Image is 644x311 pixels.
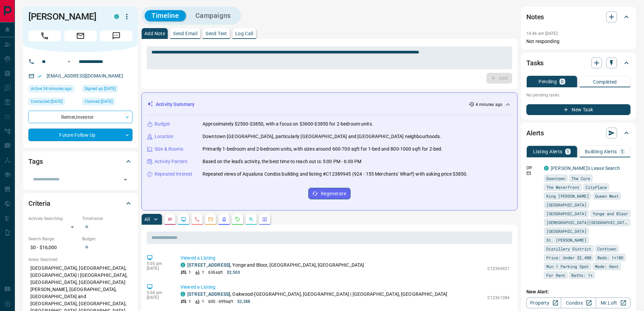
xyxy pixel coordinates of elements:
[82,98,133,107] div: Tue Sep 09 2025
[571,175,590,182] span: The Core
[235,217,240,222] svg: Requests
[85,98,113,105] span: Claimed [DATE]
[202,269,204,275] p: 1
[154,158,188,165] p: Activity Pattern
[154,146,184,153] p: Size & Rooms
[28,129,133,141] div: Future Follow Up
[202,120,373,128] p: Approximately $2500-$3850, with a focus on $3600-$3850 for 2-bedroom units.
[187,262,230,268] a: [STREET_ADDRESS]
[526,9,630,25] div: Notes
[546,219,628,226] span: [DEMOGRAPHIC_DATA][GEOGRAPHIC_DATA]
[181,217,186,222] svg: Lead Browsing Activity
[28,216,79,222] p: Actively Searching:
[571,272,593,279] span: Baths: 1+
[31,85,72,92] span: Active 34 minutes ago
[181,284,509,291] p: Viewed a Listing
[526,58,544,68] h2: Tasks
[526,12,544,22] h2: Notes
[208,269,223,275] p: 636 sqft
[28,11,104,22] h1: [PERSON_NAME]
[147,266,170,271] p: [DATE]
[544,166,549,171] div: condos.ca
[586,184,607,191] span: CityPlace
[561,297,596,308] a: Condos
[526,297,561,308] a: Property
[526,55,630,71] div: Tasks
[526,104,630,115] button: New Task
[181,263,185,267] div: condos.ca
[526,31,557,36] p: 10:46 am [DATE]
[28,198,50,209] h2: Criteria
[526,171,531,176] svg: Email
[181,292,185,296] div: condos.ca
[154,133,173,140] p: Location
[262,217,267,222] svg: Agent Actions
[47,73,123,79] a: [EMAIL_ADDRESS][DOMAIN_NAME]
[546,175,565,182] span: Downtown
[561,79,564,84] p: 0
[227,269,240,275] p: $2,500
[206,31,227,36] p: Send Text
[154,120,170,128] p: Budget
[28,242,79,253] p: $0 - $16,000
[82,216,133,222] p: Timeframe:
[221,217,227,222] svg: Listing Alerts
[237,298,251,305] p: $2,388
[147,290,170,295] p: 5:04 pm
[546,210,587,217] span: [GEOGRAPHIC_DATA]
[526,38,630,45] p: Not responding
[28,153,133,170] div: Tags
[121,175,130,184] button: Open
[526,128,544,138] h2: Alerts
[546,193,589,199] span: King [PERSON_NAME]
[546,263,589,270] span: Min 1 Parking Spot
[593,210,628,217] span: Yonge and Bloor
[546,272,565,279] span: For Rent
[28,195,133,212] div: Criteria
[28,98,79,107] div: Tue Jun 28 2022
[28,257,133,263] p: Areas Searched:
[487,266,509,272] p: C12396921
[546,237,587,243] span: St. [PERSON_NAME]
[593,80,617,84] p: Completed
[202,146,443,153] p: Primarily 1-bedroom and 2-bedroom units, with sizes around 600-700 sqft for 1-bed and 800-1000 sq...
[487,295,509,301] p: C12361384
[208,217,213,222] svg: Emails
[308,188,351,199] button: Regenerate
[546,254,591,261] span: Price: Under $2,400
[526,125,630,141] div: Alerts
[235,31,253,36] p: Log Call
[202,133,442,140] p: Downtown [GEOGRAPHIC_DATA], particularly [GEOGRAPHIC_DATA] and [GEOGRAPHIC_DATA] neighbourhoods.
[173,31,197,36] p: Send Email
[187,262,364,269] p: , Yonge and Bloor, [GEOGRAPHIC_DATA], [GEOGRAPHIC_DATA]
[533,149,563,154] p: Listing Alerts
[167,217,173,222] svg: Notes
[65,58,73,66] button: Open
[28,85,79,94] div: Tue Sep 16 2025
[28,236,79,242] p: Search Range:
[539,79,557,84] p: Pending
[202,298,204,305] p: 1
[189,298,191,305] p: 1
[156,101,194,108] p: Activity Summary
[187,291,230,297] a: [STREET_ADDRESS]
[595,193,619,199] span: Queen West
[64,30,97,41] span: Email
[187,291,447,298] p: , Oakwood-[GEOGRAPHIC_DATA], [GEOGRAPHIC_DATA] | [GEOGRAPHIC_DATA], [GEOGRAPHIC_DATA]
[546,184,579,191] span: The Waterfront
[82,85,133,94] div: Mon Jan 28 2019
[567,149,569,154] p: 1
[585,149,617,154] p: Building Alerts
[28,156,43,167] h2: Tags
[144,217,150,222] p: All
[546,201,587,208] span: [GEOGRAPHIC_DATA]
[526,165,540,171] p: Off
[194,217,200,222] svg: Calls
[526,90,630,100] p: No pending tasks
[597,254,623,261] span: Beds: 1+1BD
[208,298,233,305] p: 600 - 699 sqft
[621,149,624,154] p: 1
[595,263,619,270] span: Mode: Rent
[31,98,63,105] span: Contacted [DATE]
[551,165,620,171] a: [PERSON_NAME]'s Lease Search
